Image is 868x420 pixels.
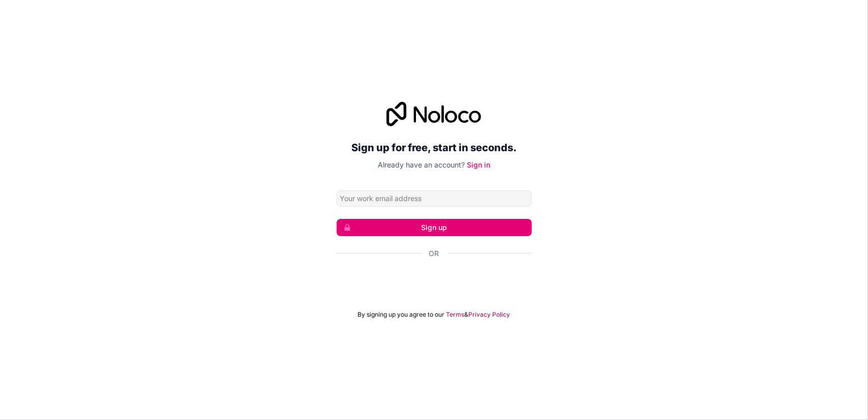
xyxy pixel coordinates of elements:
[337,219,532,236] button: Sign up
[337,138,532,157] h2: Sign up for free, start in seconds.
[465,311,469,319] span: &
[337,190,532,207] input: Email address
[469,311,511,319] a: Privacy Policy
[358,311,445,319] span: By signing up you agree to our
[429,248,439,259] span: Or
[467,160,490,169] a: Sign in
[446,311,465,319] a: Terms
[378,160,465,169] span: Already have an account?
[332,270,537,292] iframe: Sign in with Google Button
